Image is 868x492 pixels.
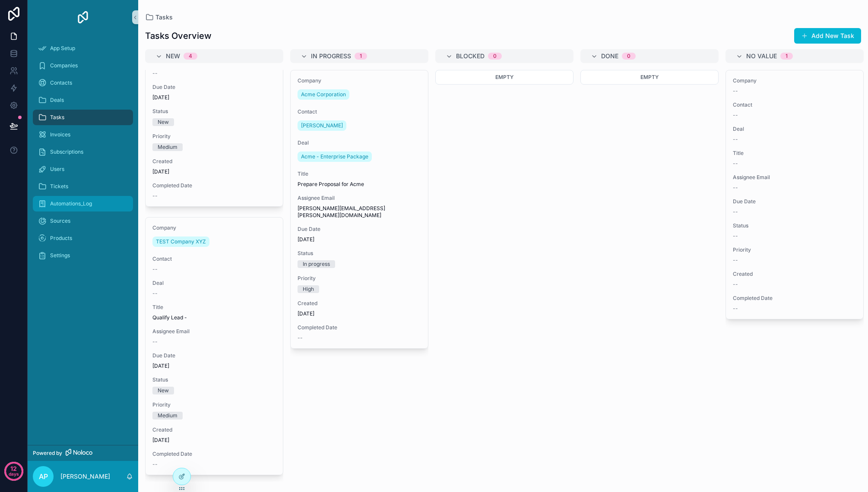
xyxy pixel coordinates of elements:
[298,205,421,219] span: [PERSON_NAME][EMAIL_ADDRESS][PERSON_NAME][DOMAIN_NAME]
[493,53,497,60] div: 0
[298,89,349,100] a: Acme Corporation
[152,451,276,457] span: Completed Date
[298,181,421,188] span: Prepare Proposal for Acme
[50,166,64,173] span: Users
[9,468,19,480] p: days
[786,53,788,60] div: 1
[33,144,133,160] a: Subscriptions
[152,108,276,115] span: Status
[301,91,346,98] span: Acme Corporation
[33,196,133,211] a: Automations_Log
[733,184,738,191] span: --
[298,275,421,282] span: Priority
[733,174,856,181] span: Assignee Email
[152,70,158,77] span: --
[298,324,421,331] span: Completed Date
[28,445,138,461] a: Powered by
[298,139,421,146] span: Deal
[733,150,856,157] span: Title
[156,238,206,245] span: TEST Company XYZ
[152,237,209,247] a: TEST Company XYZ
[189,53,192,60] div: 4
[155,13,173,22] span: Tasks
[733,305,738,312] span: --
[33,58,133,73] a: Companies
[733,88,738,95] span: --
[360,53,362,60] div: 1
[298,334,303,341] span: --
[145,217,283,475] a: CompanyTEST Company XYZContact--Deal--TitleQualify Lead -Assignee Email--Due Date[DATE]StatusNewP...
[33,41,133,56] a: App Setup
[50,114,64,121] span: Tasks
[152,376,276,383] span: Status
[33,248,133,263] a: Settings
[733,126,856,132] span: Deal
[298,170,421,177] span: Title
[733,233,738,240] span: --
[152,426,276,433] span: Created
[158,412,177,419] div: Medium
[145,30,212,42] h1: Tasks Overview
[794,28,861,44] a: Add New Task
[733,101,856,108] span: Contact
[152,338,158,345] span: --
[50,131,70,138] span: Invoices
[33,92,133,108] a: Deals
[152,182,276,189] span: Completed Date
[640,74,659,80] span: Empty
[152,133,276,140] span: Priority
[298,236,421,243] span: [DATE]
[152,304,276,311] span: Title
[152,328,276,335] span: Assignee Email
[298,108,421,115] span: Contact
[33,110,133,125] a: Tasks
[733,160,738,167] span: --
[311,52,351,60] span: In progress
[298,151,372,162] a: Acme - Enterprise Package
[733,198,856,205] span: Due Date
[601,52,618,60] span: Done
[152,461,158,468] span: --
[10,464,17,473] p: 12
[76,10,90,24] img: App logo
[733,77,856,84] span: Company
[298,310,421,317] span: [DATE]
[152,224,276,231] span: Company
[303,285,314,293] div: High
[152,280,276,287] span: Deal
[152,352,276,359] span: Due Date
[495,74,513,80] span: Empty
[33,127,133,142] a: Invoices
[152,84,276,91] span: Due Date
[50,200,92,207] span: Automations_Log
[152,168,276,175] span: [DATE]
[39,471,48,482] span: AP
[733,246,856,253] span: Priority
[50,97,64,104] span: Deals
[627,53,630,60] div: 0
[33,75,133,91] a: Contacts
[50,79,72,86] span: Contacts
[746,52,777,60] span: No value
[298,77,421,84] span: Company
[158,118,169,126] div: New
[298,195,421,202] span: Assignee Email
[725,70,864,319] a: Company--Contact--Deal--Title--Assignee Email--Due Date--Status--Priority--Created--Completed Date--
[733,222,856,229] span: Status
[290,70,428,349] a: CompanyAcme CorporationContact[PERSON_NAME]DealAcme - Enterprise PackageTitlePrepare Proposal for...
[33,161,133,177] a: Users
[152,94,276,101] span: [DATE]
[152,290,158,297] span: --
[145,13,173,22] a: Tasks
[301,153,368,160] span: Acme - Enterprise Package
[298,120,346,131] a: [PERSON_NAME]
[60,472,110,481] p: [PERSON_NAME]
[158,143,177,151] div: Medium
[28,35,138,274] div: scrollable content
[50,183,68,190] span: Tickets
[152,437,276,444] span: [DATE]
[50,235,72,242] span: Products
[298,226,421,233] span: Due Date
[733,208,738,215] span: --
[152,401,276,408] span: Priority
